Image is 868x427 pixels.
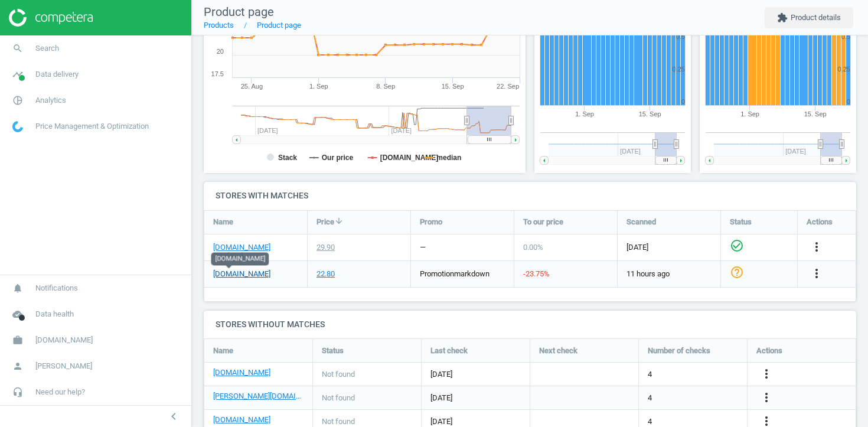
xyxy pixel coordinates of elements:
[740,110,759,118] tspan: 1. Sep
[681,98,685,105] text: 0
[6,381,29,403] i: headset_mic
[730,217,752,227] span: Status
[6,329,29,351] i: work
[648,393,652,403] span: 4
[241,83,263,90] tspan: 25. Aug
[213,415,270,425] a: [DOMAIN_NAME]
[676,33,685,40] text: 0.5
[626,242,712,253] span: [DATE]
[759,390,774,405] i: more_vert
[673,66,685,73] text: 0.25
[213,269,270,279] a: [DOMAIN_NAME]
[159,409,188,424] button: chevron_left
[316,217,334,227] span: Price
[759,390,774,406] button: more_vert
[322,345,344,356] span: Status
[211,70,224,77] text: 17.5
[6,37,29,60] i: search
[648,416,652,427] span: 4
[316,269,335,279] div: 22.80
[841,33,850,40] text: 0.5
[213,391,304,402] a: [PERSON_NAME][DOMAIN_NAME]
[204,311,856,338] h4: Stores without matches
[838,66,850,73] text: 0.25
[777,12,788,23] i: extension
[430,345,468,356] span: Last check
[759,367,774,382] button: more_vert
[575,110,594,118] tspan: 1. Sep
[322,369,355,380] span: Not found
[420,269,454,278] span: promotion
[648,345,710,356] span: Number of checks
[430,393,521,403] span: [DATE]
[626,217,656,227] span: Scanned
[626,269,712,279] span: 11 hours ago
[9,9,93,27] img: ajHJNr6hYgQAAAAASUVORK5CYII=
[523,243,543,252] span: 0.00 %
[35,95,66,106] span: Analytics
[810,240,824,255] button: more_vert
[6,277,29,299] i: notifications
[257,21,301,30] a: Product page
[420,242,426,253] div: —
[807,217,833,227] span: Actions
[213,242,270,253] a: [DOMAIN_NAME]
[847,98,850,105] text: 0
[12,121,23,132] img: wGWNvw8QSZomAAAAABJRU5ErkJggg==
[316,242,335,253] div: 29.90
[639,110,661,118] tspan: 15. Sep
[756,345,782,356] span: Actions
[204,5,274,19] span: Product page
[380,154,439,162] tspan: [DOMAIN_NAME]
[35,387,85,397] span: Need our help?
[497,83,519,90] tspan: 22. Sep
[6,303,29,325] i: cloud_done
[442,83,464,90] tspan: 15. Sep
[454,269,490,278] span: markdown
[539,345,577,356] span: Next check
[6,63,29,86] i: timeline
[804,110,827,118] tspan: 15. Sep
[309,83,328,90] tspan: 1. Sep
[334,216,344,226] i: arrow_downward
[35,121,149,132] span: Price Management & Optimization
[810,266,824,282] button: more_vert
[523,217,563,227] span: To our price
[436,154,461,162] tspan: median
[430,416,521,427] span: [DATE]
[211,252,269,265] div: [DOMAIN_NAME]
[765,7,853,28] button: extensionProduct details
[523,269,550,278] span: -23.75 %
[376,83,395,90] tspan: 8. Sep
[35,43,59,54] span: Search
[213,367,270,378] a: [DOMAIN_NAME]
[35,309,74,320] span: Data health
[322,416,355,427] span: Not found
[204,182,856,210] h4: Stores with matches
[278,154,297,162] tspan: Stack
[204,21,234,30] a: Products
[213,217,233,227] span: Name
[810,240,824,254] i: more_vert
[430,369,521,380] span: [DATE]
[322,154,354,162] tspan: Our price
[35,361,92,371] span: [PERSON_NAME]
[759,367,774,381] i: more_vert
[6,355,29,377] i: person
[213,345,233,356] span: Name
[730,239,744,253] i: check_circle_outline
[35,335,93,345] span: [DOMAIN_NAME]
[420,217,442,227] span: Promo
[322,393,355,403] span: Not found
[35,283,78,294] span: Notifications
[730,265,744,279] i: help_outline
[35,69,79,80] span: Data delivery
[167,409,181,423] i: chevron_left
[810,266,824,281] i: more_vert
[648,369,652,380] span: 4
[6,89,29,112] i: pie_chart_outlined
[217,48,224,55] text: 20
